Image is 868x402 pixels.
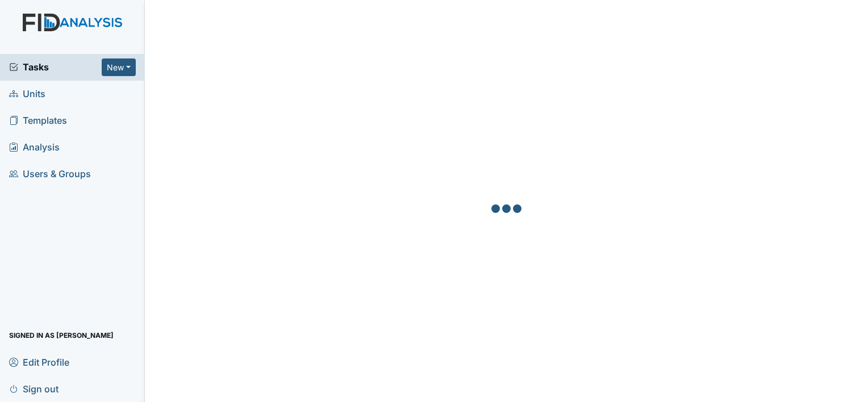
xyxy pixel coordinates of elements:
[9,165,91,183] span: Users & Groups
[9,326,114,344] span: Signed in as [PERSON_NAME]
[9,353,69,371] span: Edit Profile
[9,112,67,129] span: Templates
[9,139,60,156] span: Analysis
[9,60,102,74] a: Tasks
[102,58,136,76] button: New
[9,85,45,103] span: Units
[9,380,59,397] span: Sign out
